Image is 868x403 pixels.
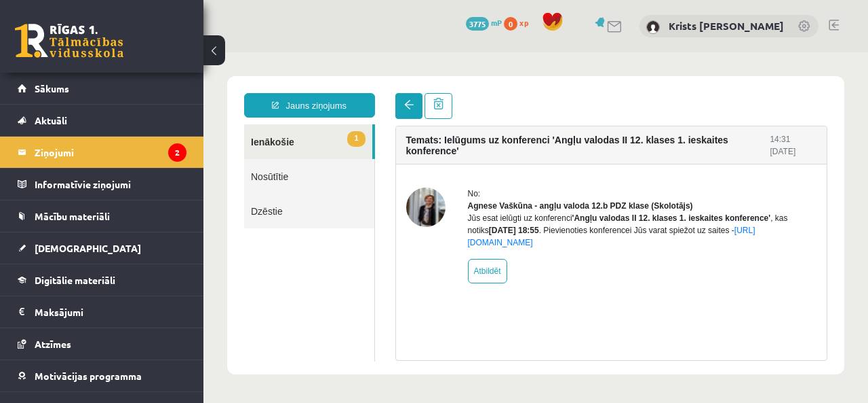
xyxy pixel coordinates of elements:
a: Sākums [18,73,186,104]
a: [DEMOGRAPHIC_DATA] [18,232,186,264]
a: 0 xp [504,17,535,28]
a: Digitālie materiāli [18,264,186,296]
b: 'Angļu valodas II 12. klases 1. ieskaites konference' [369,161,568,171]
a: Atzīmes [18,328,186,360]
div: Jūs esat ielūgti uz konferenci , kas notiks . Pievienoties konferencei Jūs varat spiežot uz saites - [264,160,614,196]
span: Mācību materiāli [35,210,110,222]
a: Mācību materiāli [18,200,186,232]
a: Informatīvie ziņojumi [18,169,186,200]
span: 3775 [466,17,489,31]
strong: Agnese Vaškūna - angļu valoda 12.b PDZ klase (Skolotājs) [264,149,490,158]
img: Krists Andrejs Zeile [646,20,660,34]
a: Ziņojumi2 [18,137,186,168]
a: Krists [PERSON_NAME] [669,19,784,33]
a: 3775 mP [466,17,502,28]
a: Maksājumi [18,296,186,328]
a: Nosūtītie [41,107,171,141]
a: Dzēstie [41,141,171,176]
legend: Informatīvie ziņojumi [35,169,186,200]
legend: Ziņojumi [35,137,186,168]
span: 1 [144,79,161,94]
a: Aktuāli [18,105,186,136]
img: Agnese Vaškūna - angļu valoda 12.b PDZ klase [203,135,242,175]
div: No: [264,135,614,147]
h4: Temats: Ielūgums uz konferenci 'Angļu valodas II 12. klases 1. ieskaites konference' [203,82,567,104]
a: Rīgas 1. Tālmācības vidusskola [15,24,123,58]
span: Sākums [35,82,69,94]
div: 14:31 [DATE] [566,81,613,105]
span: xp [519,17,528,28]
a: Atbildēt [264,207,304,231]
span: mP [491,17,502,28]
span: Aktuāli [35,114,67,126]
a: Motivācijas programma [18,360,186,391]
span: Atzīmes [35,338,71,350]
i: 2 [168,143,186,162]
a: 1Ienākošie [41,72,169,107]
span: Digitālie materiāli [35,274,115,286]
span: [DEMOGRAPHIC_DATA] [35,242,141,254]
legend: Maksājumi [35,296,186,328]
span: 0 [504,17,517,31]
span: Motivācijas programma [35,370,142,382]
a: Jauns ziņojums [41,41,172,65]
b: [DATE] 18:55 [285,173,336,183]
